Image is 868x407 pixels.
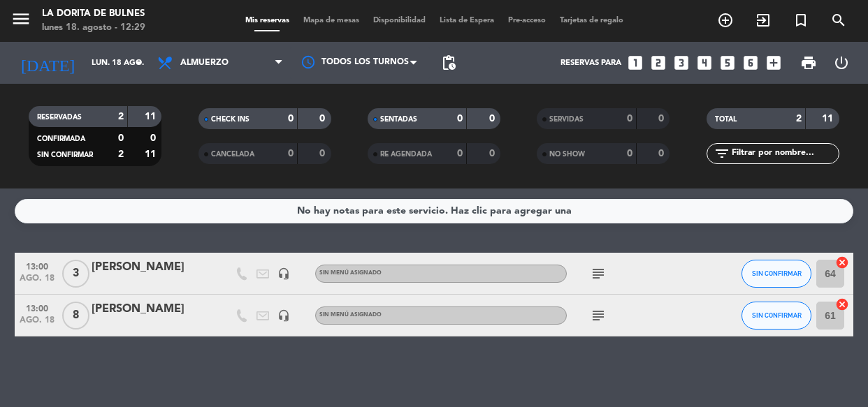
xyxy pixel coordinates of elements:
[20,299,55,316] span: 13:00
[433,17,501,24] span: Lista de Espera
[752,311,802,319] span: SIN CONFIRMAR
[238,17,296,24] span: Mis reservas
[118,133,124,143] strong: 0
[765,54,783,72] i: add_box
[42,7,145,21] div: La Dorita de Bulnes
[92,300,210,318] div: [PERSON_NAME]
[92,258,210,276] div: [PERSON_NAME]
[145,112,159,121] strong: 11
[549,116,584,123] span: SERVIDAS
[118,112,124,121] strong: 2
[211,116,249,123] span: CHECK INS
[37,114,82,121] span: RESERVADAS
[489,149,498,158] strong: 0
[833,54,850,71] i: power_settings_new
[796,114,802,124] strong: 2
[825,42,858,84] div: LOG OUT
[10,8,31,29] i: menu
[715,116,737,123] span: TOTAL
[277,267,290,280] i: headset_mic
[822,114,836,124] strong: 11
[457,149,463,158] strong: 0
[211,151,254,158] span: CANCELADA
[627,149,632,158] strong: 0
[37,151,93,158] span: SIN CONFIRMAR
[489,114,498,124] strong: 0
[62,302,89,330] span: 8
[288,149,294,158] strong: 0
[130,54,147,71] i: arrow_drop_down
[718,54,737,72] i: looks_5
[730,146,839,161] input: Filtrar por nombre...
[10,8,31,34] button: menu
[590,307,607,324] i: subject
[742,54,760,72] i: looks_6
[440,54,457,71] span: pending_actions
[649,54,667,72] i: looks_two
[380,151,432,158] span: RE AGENDADA
[319,114,328,124] strong: 0
[560,59,621,68] span: Reservas para
[626,54,644,72] i: looks_one
[150,133,159,143] strong: 0
[755,12,772,29] i: exit_to_app
[277,309,290,322] i: headset_mic
[180,58,229,68] span: Almuerzo
[714,145,730,162] i: filter_list
[672,54,690,72] i: looks_3
[10,47,85,78] i: [DATE]
[457,114,463,124] strong: 0
[627,114,632,124] strong: 0
[20,274,55,290] span: ago. 18
[288,114,294,124] strong: 0
[380,116,417,123] span: SENTADAS
[835,297,849,311] i: cancel
[501,17,553,24] span: Pre-acceso
[800,54,817,71] span: print
[793,12,809,29] i: turned_in_not
[20,316,55,332] span: ago. 18
[658,149,667,158] strong: 0
[695,54,714,72] i: looks_4
[37,135,85,142] span: CONFIRMADA
[742,260,811,288] button: SIN CONFIRMAR
[296,17,366,24] span: Mapa de mesas
[742,302,811,330] button: SIN CONFIRMAR
[835,256,849,269] i: cancel
[366,17,433,24] span: Disponibilidad
[118,149,124,159] strong: 2
[752,269,802,277] span: SIN CONFIRMAR
[717,12,734,29] i: add_circle_outline
[830,12,847,29] i: search
[319,149,328,158] strong: 0
[590,265,607,282] i: subject
[145,149,159,159] strong: 11
[319,270,382,276] span: Sin menú asignado
[62,260,89,288] span: 3
[549,151,585,158] span: NO SHOW
[297,203,572,219] div: No hay notas para este servicio. Haz clic para agregar una
[658,114,667,124] strong: 0
[42,21,145,35] div: lunes 18. agosto - 12:29
[20,258,55,274] span: 13:00
[553,17,630,24] span: Tarjetas de regalo
[319,312,382,318] span: Sin menú asignado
